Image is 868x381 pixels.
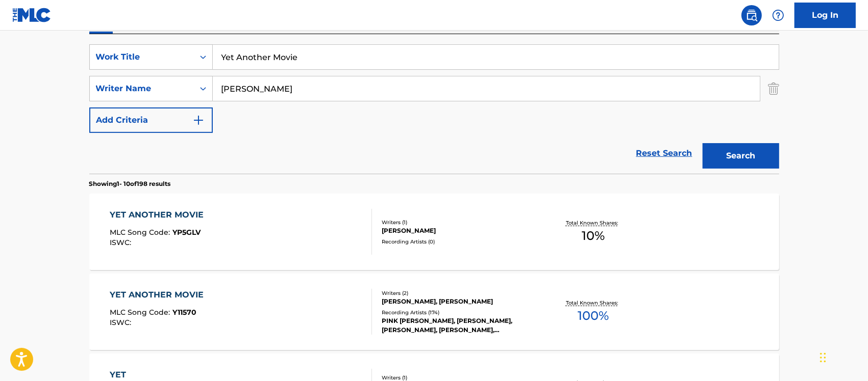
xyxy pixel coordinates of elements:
[89,179,171,188] p: Showing 1 - 10 of 198 results
[703,143,779,169] button: Search
[382,316,536,335] div: PINK [PERSON_NAME], [PERSON_NAME], [PERSON_NAME], [PERSON_NAME], [PERSON_NAME], [PERSON_NAME], [P...
[566,219,621,227] p: Total Known Shares:
[582,227,605,245] span: 10 %
[110,209,209,221] div: YET ANOTHER MOVIE
[89,274,779,350] a: YET ANOTHER MOVIEMLC Song Code:Y11570ISWC:Writers (2)[PERSON_NAME], [PERSON_NAME]Recording Artist...
[768,5,788,25] div: Help
[566,299,621,307] p: Total Known Shares:
[110,228,172,237] span: MLC Song Code :
[741,5,762,25] a: Public Search
[382,297,536,306] div: [PERSON_NAME], [PERSON_NAME]
[172,228,201,237] span: YP5GLV
[110,308,172,317] span: MLC Song Code :
[578,307,609,325] span: 100 %
[110,369,201,381] div: YET
[89,44,779,174] form: Search Form
[795,3,856,28] a: Log In
[12,8,52,22] img: MLC Logo
[89,107,213,133] button: Add Criteria
[382,238,536,246] div: Recording Artists ( 0 )
[382,219,536,226] div: Writers ( 1 )
[110,289,209,301] div: YET ANOTHER MOVIE
[110,318,134,327] span: ISWC :
[820,342,826,373] div: Drag
[382,309,536,316] div: Recording Artists ( 174 )
[110,238,134,247] span: ISWC :
[172,308,196,317] span: Y11570
[382,226,536,235] div: [PERSON_NAME]
[631,142,698,165] a: Reset Search
[746,9,758,21] img: search
[96,83,188,95] div: Writer Name
[96,51,188,63] div: Work Title
[89,194,779,270] a: YET ANOTHER MOVIEMLC Song Code:YP5GLVISWC:Writers (1)[PERSON_NAME]Recording Artists (0)Total Know...
[768,76,779,101] img: Delete Criterion
[772,9,784,21] img: help
[192,114,205,126] img: 9d2ae6d4665cec9f34b9.svg
[817,332,868,381] iframe: Chat Widget
[382,289,536,297] div: Writers ( 2 )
